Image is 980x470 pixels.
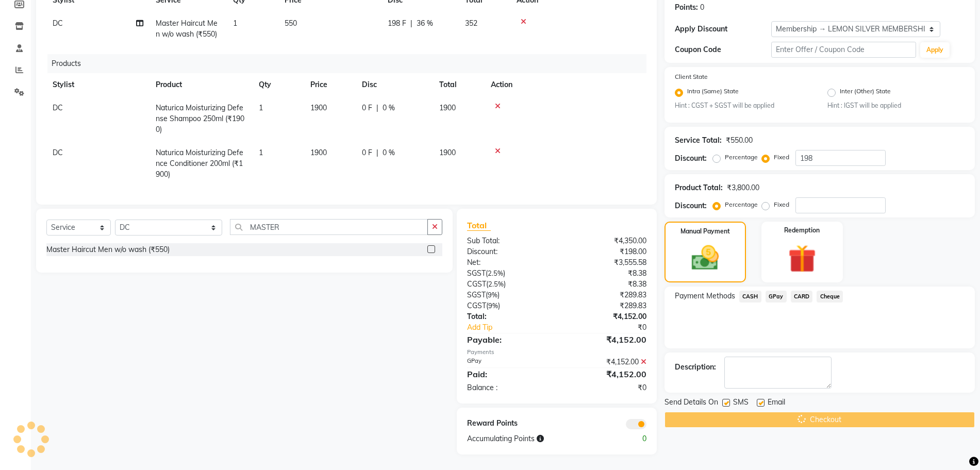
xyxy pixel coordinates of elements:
label: Percentage [725,200,758,209]
span: GPay [766,291,787,303]
div: ( ) [459,268,557,279]
div: Total: [459,311,557,322]
div: ₹0 [557,382,654,393]
th: Stylist [46,73,150,96]
div: Discount: [459,246,557,257]
th: Disc [356,73,433,96]
th: Action [485,73,646,96]
span: 0 % [383,103,395,113]
th: Qty [253,73,304,96]
small: Hint : CGST + SGST will be applied [675,101,812,110]
span: Naturica Moisturizing Defence Conditioner 200ml (₹1900) [156,148,243,179]
span: 1900 [439,103,456,112]
input: Enter Offer / Coupon Code [771,42,916,58]
div: ₹8.38 [557,279,654,290]
span: Master Haircut Men w/o wash (₹550) [156,19,218,39]
span: DC [53,103,63,112]
div: ₹289.83 [557,290,654,300]
div: ₹4,152.00 [557,368,654,380]
span: 2.5% [488,269,503,277]
div: Payable: [459,333,557,346]
div: Master Haircut Men w/o wash (₹550) [46,244,170,255]
div: Reward Points [459,418,557,429]
div: ₹3,555.58 [557,257,654,268]
div: Accumulating Points [459,433,606,444]
span: SGST [467,268,486,278]
div: Product Total: [675,182,723,193]
div: Description: [675,362,716,373]
label: Client State [675,72,708,81]
span: 0 F [362,147,372,158]
th: Price [304,73,356,96]
div: 0 [605,433,654,444]
label: Fixed [774,200,789,209]
span: CGST [467,279,486,289]
span: SMS [733,397,749,410]
label: Inter (Other) State [840,87,891,99]
span: Total [467,220,491,231]
label: Manual Payment [680,227,730,236]
div: Apply Discount [675,24,771,35]
div: Payments [467,348,646,357]
div: Products [47,54,654,73]
span: 550 [285,19,297,28]
div: ₹4,152.00 [557,333,654,346]
div: ₹289.83 [557,300,654,311]
span: 0 % [383,147,395,158]
div: ₹4,350.00 [557,236,654,246]
span: 2.5% [488,280,504,288]
div: Coupon Code [675,44,771,55]
span: 1900 [439,148,456,157]
div: ₹8.38 [557,268,654,279]
span: CGST [467,301,486,310]
span: DC [53,148,63,157]
span: 1900 [310,103,327,112]
span: 0 F [362,103,372,113]
div: ( ) [459,279,557,290]
span: Email [768,397,785,410]
div: ₹550.00 [726,135,753,146]
div: Points: [675,2,698,13]
span: 1 [259,148,263,157]
span: Payment Methods [675,291,735,301]
div: 0 [700,2,704,13]
span: 9% [488,291,497,299]
label: Fixed [774,153,789,162]
span: 198 F [388,18,406,29]
div: ₹4,152.00 [557,357,654,367]
span: | [410,18,412,29]
span: 1900 [310,148,327,157]
div: Discount: [675,200,707,211]
div: ₹3,800.00 [727,182,759,193]
span: 1 [233,19,237,28]
span: 36 % [417,18,433,29]
span: Cheque [817,291,843,303]
span: Naturica Moisturizing Defense Shampoo 250ml (₹1900) [156,103,244,134]
div: Sub Total: [459,236,557,246]
div: Net: [459,257,557,268]
small: Hint : IGST will be applied [827,101,965,110]
div: Service Total: [675,135,722,146]
img: _cash.svg [683,242,727,274]
div: Balance : [459,382,557,393]
div: ₹198.00 [557,246,654,257]
th: Total [433,73,485,96]
span: 1 [259,103,263,112]
span: 9% [488,301,498,310]
div: ₹4,152.00 [557,311,654,322]
span: Send Details On [665,397,718,410]
span: CASH [739,291,761,303]
a: Add Tip [459,322,573,333]
label: Redemption [784,226,820,235]
div: ₹0 [573,322,654,333]
span: | [376,103,378,113]
span: CARD [791,291,813,303]
div: Paid: [459,368,557,380]
span: SGST [467,290,486,299]
div: Discount: [675,153,707,164]
input: Search or Scan [230,219,427,235]
label: Percentage [725,153,758,162]
div: ( ) [459,300,557,311]
label: Intra (Same) State [687,87,739,99]
img: _gift.svg [779,241,825,276]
